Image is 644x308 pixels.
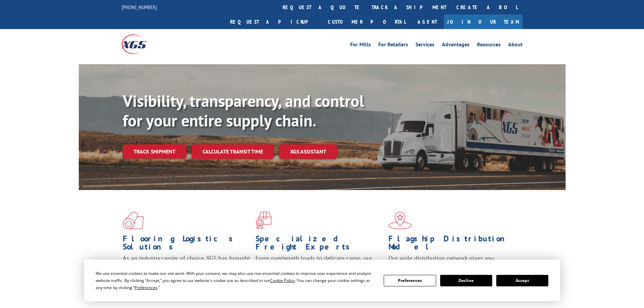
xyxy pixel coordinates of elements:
[84,260,560,301] div: Cookie Consent Prompt
[388,254,513,270] span: Our agile distribution network gives you nationwide inventory management on demand.
[122,4,157,10] a: [PHONE_NUMBER]
[279,144,337,159] a: XGS ASSISTANT
[225,15,323,29] a: Request a pickup
[384,275,436,286] button: Preferences
[444,15,523,29] a: Join Our Team
[378,42,408,49] a: For Retailers
[442,42,470,49] a: Advantages
[256,254,383,284] p: From overlength loads to delicate cargo, our experienced staff knows the best way to move your fr...
[123,235,251,254] h1: Flooring Logistics Solutions
[256,235,383,254] h1: Specialized Freight Experts
[96,270,376,291] div: We use essential cookies to make our site work. With your consent, we may also use non-essential ...
[135,285,158,290] span: Preferences
[192,144,274,159] a: Calculate transit time
[350,42,371,49] a: For Mills
[388,212,412,229] img: xgs-icon-flagship-distribution-model-red
[256,212,271,229] img: xgs-icon-focused-on-flooring-red
[123,90,364,131] b: Visibility, transparency, and control for your entire supply chain.
[415,42,434,49] a: Services
[411,15,444,29] a: Agent
[270,278,295,283] span: Cookie Policy
[123,254,250,278] span: As an industry carrier of choice, XGS has brought innovation and dedication to flooring logistics...
[496,275,548,286] button: Accept
[323,15,411,29] a: Customer Portal
[123,144,186,159] a: Track shipment
[477,42,501,49] a: Resources
[508,42,523,49] a: About
[123,212,144,229] img: xgs-icon-total-supply-chain-intelligence-red
[388,235,516,254] h1: Flagship Distribution Model
[440,275,492,286] button: Decline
